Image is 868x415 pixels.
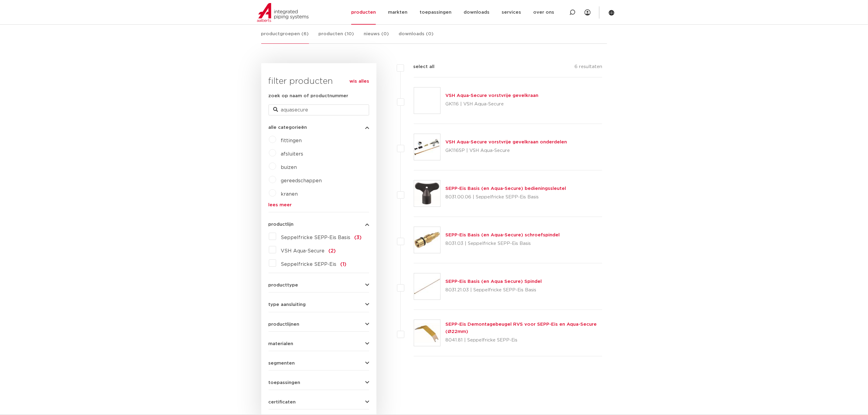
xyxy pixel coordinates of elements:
[269,203,369,207] a: lees meer
[341,262,347,267] span: (1)
[414,180,440,207] img: Thumbnail for SEPP-Eis Basis (en Aqua-Secure) bedieningssleutel
[404,63,434,70] label: select all
[281,178,322,183] a: gereedschappen
[329,249,336,253] span: (2)
[269,322,369,327] button: productlijnen
[269,400,296,404] span: certificaten
[414,320,440,346] img: Thumbnail for SEPP-Eis Demontagebeugel RVS voor SEPP-Eis en Aqua-Secure (Ø22mm)
[414,227,440,253] img: Thumbnail for SEPP-Eis Basis (en Aqua-Secure) schroefspindel
[269,222,369,227] button: productlijn
[445,233,560,237] a: SEPP-Eis Basis (en Aqua-Secure) schroefspindel
[445,99,538,109] p: GK116 | VSH Aqua-Secure
[364,30,389,43] a: nieuws (0)
[445,186,566,191] a: SEPP-Eis Basis (en Aqua-Secure) bedieningssleutel
[269,283,369,287] button: producttype
[281,192,298,197] a: kranen
[269,302,369,307] button: type aansluiting
[269,92,348,100] label: zoek op naam of productnummer
[281,138,302,143] a: fittingen
[445,322,597,334] a: SEPP-Eis Demontagebeugel RVS voor SEPP-Eis en Aqua-Secure (Ø22mm)
[281,152,304,156] a: afsluiters
[269,125,369,130] button: alle categorieën
[445,239,560,249] p: 8031.03 | Seppelfricke SEPP-Eis Basis
[269,380,369,385] button: toepassingen
[261,30,309,44] a: productgroepen (6)
[269,361,369,365] button: segmenten
[269,302,306,307] span: type aansluiting
[281,262,337,267] span: Seppelfricke SEPP-Eis
[269,400,369,404] button: certificaten
[445,285,542,295] p: 8031.21.03 | Seppelfricke SEPP-Eis Basis
[269,361,295,365] span: segmenten
[281,249,325,253] span: VSH Aqua-Secure
[319,30,354,43] a: producten (10)
[281,165,297,170] a: buizen
[445,279,542,284] a: SEPP-Eis Basis (en Aqua Secure) Spindel
[269,75,369,87] h3: filter producten
[269,105,369,115] input: zoeken
[269,380,300,385] span: toepassingen
[269,283,298,287] span: producttype
[399,30,434,43] a: downloads (0)
[269,322,300,327] span: productlijnen
[414,273,440,300] img: Thumbnail for SEPP-Eis Basis (en Aqua Secure) Spindel
[445,140,567,144] a: VSH Aqua-Secure vorstvrije gevelkraan onderdelen
[445,146,567,156] p: GK116SP | VSH Aqua-Secure
[414,87,440,114] img: Thumbnail for VSH Aqua-Secure vorstvrije gevelkraan
[349,78,369,85] a: wis alles
[445,192,566,202] p: 8031.00.06 | Seppelfricke SEPP-Eis Basis
[355,235,362,240] span: (3)
[269,222,294,227] span: productlijn
[575,63,602,73] p: 6 resultaten
[269,341,369,346] button: materialen
[445,93,538,98] a: VSH Aqua-Secure vorstvrije gevelkraan
[414,134,440,160] img: Thumbnail for VSH Aqua-Secure vorstvrije gevelkraan onderdelen
[269,125,307,130] span: alle categorieën
[281,235,351,240] span: Seppelfricke SEPP-Eis Basis
[445,335,602,345] p: 8041.81 | Seppelfricke SEPP-Eis
[269,341,293,346] span: materialen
